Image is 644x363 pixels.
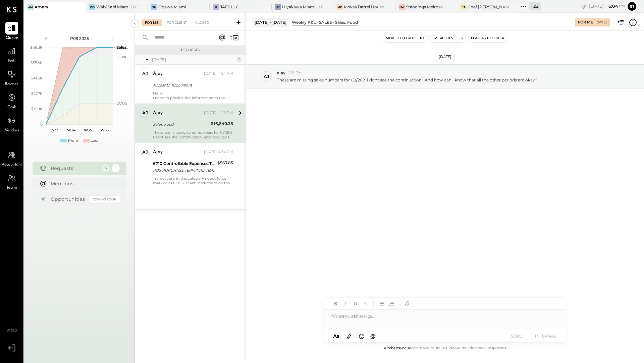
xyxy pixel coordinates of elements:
[31,91,43,96] text: $27.7K
[220,4,239,10] div: JAFS LLC
[153,121,209,128] div: Sales, Food
[331,299,340,308] button: Bold
[153,130,233,139] div: These are missing sales numbers for 08/20? I dont see the continuation. And how can I know that a...
[153,176,233,185] div: Transcations in this category needs to be marked as COGS. I cant mark them on the top level.
[153,91,233,100] div: Hello,
[336,333,339,339] span: a
[377,299,386,308] button: Unordered List
[151,4,157,10] div: OM
[153,149,163,156] div: ajay
[0,148,23,168] a: Accountant
[158,4,186,10] div: Ogawa Miami
[89,4,95,10] div: WS
[30,45,43,50] text: $69.3K
[213,4,219,10] div: JL
[7,105,16,111] span: Cash
[31,76,43,80] text: $41.6K
[337,4,343,10] div: MB
[581,3,587,10] div: copy link
[5,128,19,134] span: Vendors
[436,53,454,61] div: [DATE]
[383,34,428,42] button: Move to for client
[331,332,342,340] button: Aa
[116,45,126,50] text: Sales
[204,149,233,155] div: [DATE], 4:34 PM
[192,19,213,26] div: Closed
[627,1,637,12] button: Ir
[217,160,233,166] div: $567.85
[142,19,162,26] div: For Me
[532,331,559,341] button: INTERNAL
[84,128,92,132] text: W35
[292,19,316,25] div: Weekly P&L
[102,164,110,172] div: 3
[430,34,459,42] button: Resolve
[387,299,396,308] button: Ordered List
[116,54,126,59] text: Labor
[90,196,120,202] div: Coming Soon
[6,35,18,41] span: Queue
[50,128,58,132] text: W33
[153,70,163,77] div: ajay
[351,299,360,308] button: Underline
[152,57,235,62] div: [DATE]
[35,4,48,10] div: Amara
[341,299,350,308] button: Italic
[5,81,19,87] span: Balance
[0,91,23,111] a: Cash
[503,331,530,341] button: SEND
[2,162,22,168] span: Accountant
[0,22,23,41] a: Queue
[335,19,358,25] div: Sales, Food
[96,4,138,10] div: Wabi Sabi Miami LLC
[368,332,378,340] button: @
[595,20,607,25] div: [DATE]
[6,185,17,191] span: Teams
[116,101,127,106] text: COGS
[153,96,233,100] div: I need to provide the information to the CPA for YE2024. How can I go about sending that informat...
[403,299,412,308] button: Add URL
[68,138,78,143] div: Profit
[211,120,233,127] div: $16,840.38
[344,4,384,10] div: Moksa Barrel House
[406,4,443,10] div: Standings Melrose
[468,4,509,10] div: Chef [PERSON_NAME]'s Vineyard Restaurant
[0,68,23,87] a: Balance
[253,18,288,26] div: [DATE] - [DATE]
[153,110,163,116] div: ajay
[51,180,116,187] div: Mentions
[277,70,285,76] span: ajay
[138,48,242,52] div: Requests
[112,164,120,172] div: 1
[589,3,625,9] div: [DATE]
[31,60,43,65] text: $55.4K
[142,110,148,116] div: aj
[275,4,281,10] div: HM
[277,77,537,83] p: These are missing sales numbers for 08/20? I dont see the continuation. And how can I know that a...
[204,110,233,116] div: [DATE], 4:28 PM
[67,128,75,132] text: W34
[100,128,109,132] text: W36
[40,122,43,127] text: 0
[468,34,507,42] button: Flag as Blocker
[0,172,23,191] a: Teams
[319,19,332,25] div: SALES
[91,138,98,143] div: Loss
[51,196,86,202] div: Opportunities
[282,4,323,10] div: Hiyakawa Miami LLC
[51,165,98,172] div: Requests
[461,4,467,10] div: CA
[0,45,23,64] a: P&L
[51,36,108,41] div: P09 2025
[204,71,233,76] div: [DATE], 4:24 PM
[153,167,215,174] div: POS PURCHASE TERMINAL VBASE 2 TST* BAVEL LOS
[578,20,593,25] div: For Me
[361,299,370,308] button: Strikethrough
[264,73,269,80] div: aj
[31,107,43,111] text: $13.9K
[529,2,541,10] div: + 22
[8,58,16,64] span: P&L
[142,70,148,77] div: aj
[370,333,376,339] span: @
[399,4,405,10] div: SM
